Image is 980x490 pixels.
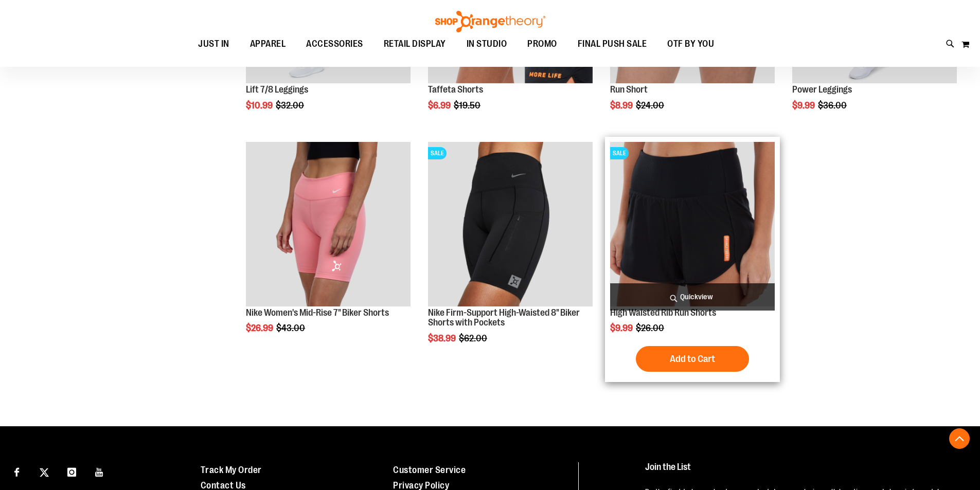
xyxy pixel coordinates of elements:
[8,462,26,480] a: Visit our Facebook page
[276,100,306,111] span: $32.00
[636,323,666,333] span: $26.00
[250,32,286,56] span: APPAREL
[384,32,446,56] span: RETAIL DISPLAY
[428,147,447,159] span: SALE
[296,32,373,56] a: ACCESSORIES
[667,32,714,56] span: OTF BY YOU
[610,323,634,333] span: $9.99
[818,100,848,111] span: $36.00
[240,32,296,56] a: APPAREL
[428,142,593,306] img: Product image for Nike Firm-Support High-Waisted 8in Biker Shorts with Pockets
[373,32,456,56] a: RETAIL DISPLAY
[578,32,647,56] span: FINAL PUSH SALE
[454,100,482,111] span: $19.50
[636,346,749,372] button: Add to Cart
[605,137,780,383] div: product
[428,84,483,95] a: Taffeta Shorts
[63,462,81,480] a: Visit our Instagram page
[949,428,970,449] button: Back To Top
[276,323,307,333] span: $43.00
[670,353,715,365] span: Add to Cart
[246,142,411,306] img: Product image for Nike Mid-Rise 7in Biker Shorts
[246,323,275,333] span: $26.99
[246,307,389,318] a: Nike Women's Mid-Rise 7" Biker Shorts
[636,100,666,111] span: $24.00
[393,465,466,475] a: Customer Service
[645,462,956,481] h4: Join the List
[527,32,557,56] span: PROMO
[792,84,852,95] a: Power Leggings
[567,32,657,56] a: FINAL PUSH SALE
[246,100,274,111] span: $10.99
[610,283,775,311] a: Quickview
[188,32,240,56] a: JUST IN
[456,32,518,56] a: IN STUDIO
[657,32,724,56] a: OTF BY YOU
[610,100,634,111] span: $8.99
[428,307,580,328] a: Nike Firm-Support High-Waisted 8" Biker Shorts with Pockets
[792,100,816,111] span: $9.99
[610,142,775,306] img: High Waisted Rib Run Shorts
[306,32,363,56] span: ACCESSORIES
[428,100,452,111] span: $6.99
[35,462,54,480] a: Visit our X page
[610,142,775,308] a: High Waisted Rib Run ShortsSALE
[40,468,49,477] img: Twitter
[610,307,716,318] a: High Waisted Rib Run Shorts
[517,32,567,56] a: PROMO
[428,142,593,308] a: Product image for Nike Firm-Support High-Waisted 8in Biker Shorts with PocketsSALE
[434,11,547,32] img: Shop Orangetheory
[610,147,629,159] span: SALE
[241,137,416,360] div: product
[201,465,262,475] a: Track My Order
[459,333,489,343] span: $62.00
[423,137,598,370] div: product
[91,462,109,480] a: Visit our Youtube page
[246,142,411,308] a: Product image for Nike Mid-Rise 7in Biker Shorts
[610,84,648,95] a: Run Short
[467,32,507,56] span: IN STUDIO
[246,84,308,95] a: Lift 7/8 Leggings
[198,32,229,56] span: JUST IN
[428,333,457,343] span: $38.99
